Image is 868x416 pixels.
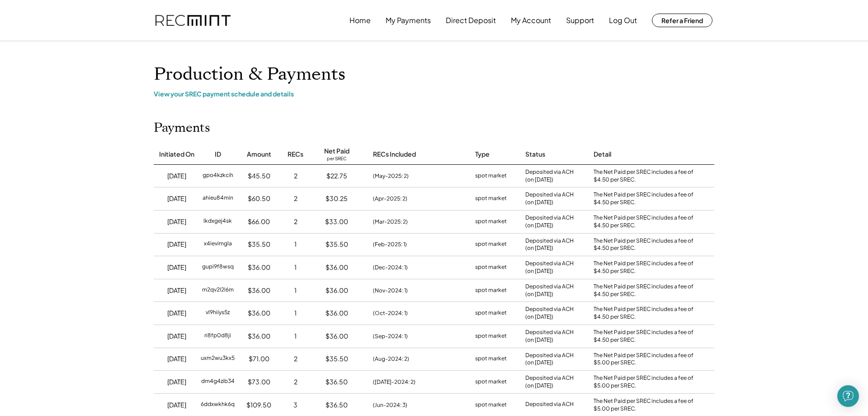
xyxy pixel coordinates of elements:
[525,168,574,184] div: Deposited via ACH (on [DATE])
[594,352,698,367] div: The Net Paid per SREC includes a fee of $5.00 per SREC.
[204,332,231,341] div: ri8fp0d8ji
[201,378,235,387] div: dm4g4zib34
[294,309,297,318] div: 1
[475,354,507,363] div: spot market
[167,240,186,249] div: [DATE]
[446,11,496,29] button: Direct Deposit
[167,217,186,226] div: [DATE]
[325,354,348,363] div: $35.50
[525,237,574,253] div: Deposited via ACH (on [DATE])
[373,195,407,203] div: (Apr-2025: 2)
[475,217,507,226] div: spot market
[325,332,348,341] div: $36.00
[215,150,221,159] div: ID
[475,240,507,249] div: spot market
[594,260,698,275] div: The Net Paid per SREC includes a fee of $4.50 per SREC.
[475,150,490,159] div: Type
[202,286,234,295] div: m2qv2l2l6m
[203,217,232,226] div: lkdxgej4sk
[167,332,186,341] div: [DATE]
[373,287,408,295] div: (Nov-2024: 1)
[201,401,235,410] div: 6ddxwkhk6q
[475,172,507,181] div: spot market
[594,329,698,344] div: The Net Paid per SREC includes a fee of $4.50 per SREC.
[594,397,698,413] div: The Net Paid per SREC includes a fee of $5.00 per SREC.
[248,172,270,181] div: $45.50
[525,260,574,275] div: Deposited via ACH (on [DATE])
[294,194,297,203] div: 2
[325,217,348,226] div: $33.00
[594,283,698,298] div: The Net Paid per SREC includes a fee of $4.50 per SREC.
[325,309,348,318] div: $36.00
[837,385,859,407] div: Open Intercom Messenger
[248,378,270,387] div: $73.00
[167,286,186,295] div: [DATE]
[373,355,409,363] div: (Aug-2024: 2)
[248,217,270,226] div: $66.00
[373,150,416,159] div: RECs Included
[594,214,698,230] div: The Net Paid per SREC includes a fee of $4.50 per SREC.
[325,263,348,272] div: $36.00
[511,11,551,29] button: My Account
[325,194,348,203] div: $30.25
[293,401,297,410] div: 3
[294,172,297,181] div: 2
[475,309,507,318] div: spot market
[249,354,269,363] div: $71.00
[475,263,507,272] div: spot market
[525,329,574,344] div: Deposited via ACH (on [DATE])
[594,150,611,159] div: Detail
[248,240,270,249] div: $35.50
[594,374,698,390] div: The Net Paid per SREC includes a fee of $5.00 per SREC.
[201,354,235,363] div: uxm2wu3kx5
[326,172,347,181] div: $22.75
[294,332,297,341] div: 1
[167,354,186,363] div: [DATE]
[203,194,233,203] div: ahieu84min
[386,11,431,29] button: My Payments
[206,309,230,318] div: vl9hiiys5z
[167,401,186,410] div: [DATE]
[594,168,698,184] div: The Net Paid per SREC includes a fee of $4.50 per SREC.
[525,150,545,159] div: Status
[525,352,574,367] div: Deposited via ACH (on [DATE])
[525,306,574,321] div: Deposited via ACH (on [DATE])
[294,240,297,249] div: 1
[246,401,271,410] div: $109.50
[154,120,210,136] h2: Payments
[204,240,232,249] div: x4ievimgla
[475,401,507,410] div: spot market
[202,263,234,272] div: gupi9f8wsq
[373,263,408,272] div: (Dec-2024: 1)
[327,156,347,163] div: per SREC
[594,191,698,206] div: The Net Paid per SREC includes a fee of $4.50 per SREC.
[609,11,637,29] button: Log Out
[203,172,233,181] div: gpo4kzkcih
[294,263,297,272] div: 1
[248,194,270,203] div: $60.50
[247,150,271,159] div: Amount
[373,332,408,340] div: (Sep-2024: 1)
[288,150,303,159] div: RECs
[652,14,712,27] button: Refer a Friend
[156,15,231,26] img: recmint-logotype%403x.png
[373,240,407,249] div: (Feb-2025: 1)
[475,286,507,295] div: spot market
[167,309,186,318] div: [DATE]
[373,401,407,409] div: (Jun-2024: 3)
[325,378,348,387] div: $36.50
[248,286,270,295] div: $36.00
[475,378,507,387] div: spot market
[294,286,297,295] div: 1
[167,263,186,272] div: [DATE]
[373,378,415,386] div: ([DATE]-2024: 2)
[248,332,270,341] div: $36.00
[248,263,270,272] div: $36.00
[525,191,574,206] div: Deposited via ACH (on [DATE])
[373,309,408,317] div: (Oct-2024: 1)
[594,306,698,321] div: The Net Paid per SREC includes a fee of $4.50 per SREC.
[373,172,409,180] div: (May-2025: 2)
[525,283,574,298] div: Deposited via ACH (on [DATE])
[325,240,348,249] div: $35.50
[475,194,507,203] div: spot market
